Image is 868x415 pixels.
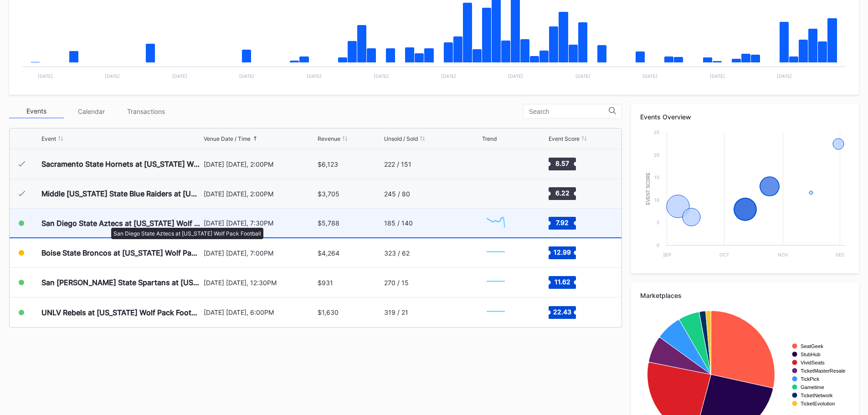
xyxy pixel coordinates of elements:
div: $6,123 [318,160,338,168]
text: Dec [836,252,845,257]
text: 11.62 [554,278,570,286]
div: 245 / 80 [384,190,410,198]
div: Boise State Broncos at [US_STATE] Wolf Pack Football (Rescheduled from 10/25) [41,248,201,257]
div: Sacramento State Hornets at [US_STATE] Wolf Pack Football [41,159,201,169]
div: 323 / 62 [384,249,410,257]
text: Gametime [801,384,824,390]
div: 185 / 140 [384,219,413,227]
div: $5,788 [318,219,339,227]
text: [DATE] [710,73,725,79]
text: Oct [719,252,729,257]
text: 6.22 [555,189,569,197]
text: SeatGeek [801,343,823,349]
text: TickPick [801,376,820,382]
text: 10 [654,197,659,203]
div: $4,264 [318,249,339,257]
text: [DATE] [172,73,187,79]
text: TicketEvolution [801,401,835,406]
div: 319 / 21 [384,308,408,316]
text: 7.92 [556,218,569,226]
text: 5 [657,220,659,225]
svg: Chart title [482,182,509,205]
div: $931 [318,279,333,287]
div: Events [9,104,64,118]
text: [DATE] [642,73,657,79]
text: TicketNetwork [801,393,833,398]
text: [DATE] [307,73,322,79]
div: 222 / 151 [384,160,411,168]
div: Marketplaces [640,292,850,299]
text: [DATE] [239,73,254,79]
text: [DATE] [575,73,591,79]
div: Revenue [318,135,340,142]
div: Event [41,135,56,142]
div: Venue Date / Time [204,135,251,142]
text: 0 [657,242,659,248]
text: [DATE] [374,73,389,79]
text: Sep [663,252,671,257]
div: Calendar [64,104,118,118]
div: Middle [US_STATE] State Blue Raiders at [US_STATE] Wolf Pack [41,189,201,198]
div: [DATE] [DATE], 2:00PM [204,190,316,198]
svg: Chart title [482,271,509,294]
div: Events Overview [640,113,850,121]
text: Event Score [646,172,651,205]
text: Nov [778,252,788,257]
div: [DATE] [DATE], 12:30PM [204,279,316,287]
text: VividSeats [801,360,825,365]
text: [DATE] [105,73,120,79]
svg: Chart title [482,241,509,264]
text: [DATE] [508,73,523,79]
svg: Chart title [482,301,509,324]
svg: Chart title [482,212,509,235]
div: Transactions [118,104,173,118]
div: [DATE] [DATE], 7:00PM [204,249,316,257]
text: TicketMasterResale [801,368,845,374]
text: 22.43 [553,307,571,315]
text: 15 [654,174,659,180]
text: [DATE] [441,73,456,79]
text: [DATE] [38,73,53,79]
text: [DATE] [777,73,792,79]
div: San Diego State Aztecs at [US_STATE] Wolf Pack Football [41,219,201,228]
div: [DATE] [DATE], 6:00PM [204,308,316,316]
text: 8.57 [555,159,569,167]
div: [DATE] [DATE], 2:00PM [204,160,316,168]
div: UNLV Rebels at [US_STATE] Wolf Pack Football [41,308,201,317]
div: Unsold / Sold [384,135,418,142]
text: StubHub [801,352,821,357]
div: Event Score [549,135,580,142]
div: $1,630 [318,308,339,316]
text: 20 [654,152,659,158]
div: San [PERSON_NAME] State Spartans at [US_STATE] Wolf Pack Football [41,278,201,287]
div: Trend [482,135,497,142]
text: 25 [654,129,659,135]
input: Search [529,108,609,115]
div: 270 / 15 [384,279,409,287]
svg: Chart title [482,153,509,175]
svg: Chart title [640,128,850,264]
div: $3,705 [318,190,339,198]
div: [DATE] [DATE], 7:30PM [204,219,316,227]
text: 12.99 [554,248,571,256]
